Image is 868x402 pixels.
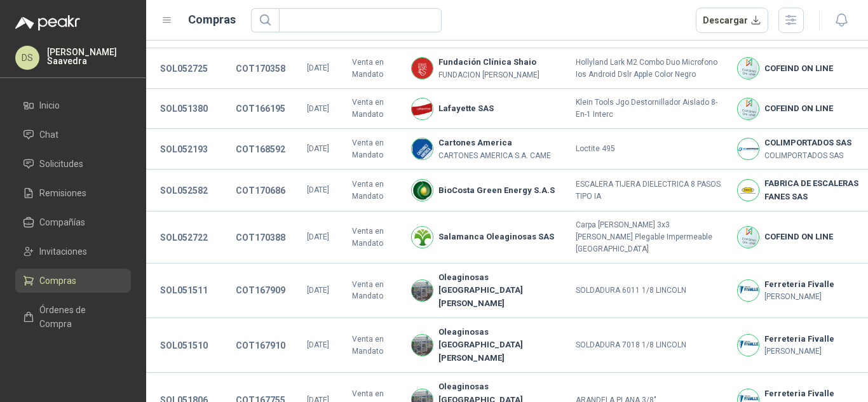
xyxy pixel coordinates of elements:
span: Compañías [39,215,85,229]
td: SOLDADURA 6011 1/8 LINCOLN [568,264,730,318]
button: SOL051511 [154,279,214,302]
img: Company Logo [412,227,433,248]
button: COT170686 [229,179,292,202]
a: Compañías [15,210,131,234]
b: COLIMPORTADOS SAS [764,137,851,149]
a: Chat [15,123,131,147]
span: Compras [39,274,76,288]
b: COFEIND ON LINE [764,62,833,75]
img: Company Logo [738,335,759,356]
span: Órdenes de Compra [39,303,119,331]
button: Descargar [696,8,769,33]
button: SOL051380 [154,97,214,120]
b: COFEIND ON LINE [764,231,833,243]
td: Venta en Mandato [344,318,403,373]
button: COT166195 [229,97,292,120]
img: Company Logo [738,280,759,301]
button: SOL052725 [154,57,214,80]
td: Loctite 495 [568,129,730,170]
td: ESCALERA TIJERA DIELECTRICA 8 PASOS TIPO IA [568,170,730,211]
b: Ferreteria Fivalle [764,387,834,400]
td: Venta en Mandato [344,89,403,129]
td: Hollyland Lark M2 Combo Duo Microfono Ios Android Dslr Apple Color Negro [568,48,730,89]
td: Klein Tools Jgo Destornillador Aislado 8-En-1 Interc [568,89,730,129]
b: Salamanca Oleaginosas SAS [438,231,554,243]
span: [DATE] [307,64,329,72]
button: SOL052193 [154,138,214,161]
span: [DATE] [307,185,329,194]
span: Chat [39,128,58,142]
span: Inicio [39,98,60,112]
a: Invitaciones [15,239,131,264]
button: COT168592 [229,138,292,161]
a: Inicio [15,93,131,117]
img: Company Logo [412,280,433,301]
p: [PERSON_NAME] [764,291,834,303]
h1: Compras [188,11,236,29]
a: Solicitudes [15,152,131,176]
img: Company Logo [412,335,433,356]
img: Company Logo [412,58,433,79]
img: Company Logo [738,58,759,79]
span: [DATE] [307,104,329,113]
b: Fundación Clínica Shaio [438,56,539,69]
button: SOL052722 [154,226,214,249]
img: Company Logo [738,180,759,201]
a: Órdenes de Compra [15,298,131,336]
span: [DATE] [307,340,329,349]
span: Solicitudes [39,157,83,171]
img: Company Logo [412,138,433,159]
td: SOLDADURA 7018 1/8 LINCOLN [568,318,730,373]
p: COLIMPORTADOS SAS [764,150,851,162]
td: Venta en Mandato [344,170,403,211]
b: Oleaginosas [GEOGRAPHIC_DATA][PERSON_NAME] [438,271,560,310]
td: Venta en Mandato [344,48,403,89]
span: [DATE] [307,286,329,295]
span: Remisiones [39,186,86,200]
img: Company Logo [412,180,433,201]
b: Lafayette SAS [438,102,494,115]
a: Remisiones [15,181,131,205]
td: Venta en Mandato [344,211,403,264]
button: SOL051510 [154,334,214,357]
p: [PERSON_NAME] Saavedra [47,48,131,65]
img: Company Logo [412,98,433,119]
img: Logo peakr [15,15,80,30]
p: [PERSON_NAME] [764,345,834,358]
a: Compras [15,269,131,293]
b: Ferreteria Fivalle [764,278,834,291]
img: Company Logo [738,227,759,248]
button: SOL052582 [154,179,214,202]
b: Oleaginosas [GEOGRAPHIC_DATA][PERSON_NAME] [438,326,560,365]
p: FUNDACION [PERSON_NAME] [438,69,539,81]
button: COT167909 [229,279,292,302]
span: [DATE] [307,144,329,153]
button: COT170358 [229,57,292,80]
button: COT167910 [229,334,292,357]
span: Invitaciones [39,245,87,258]
span: [DATE] [307,232,329,241]
img: Company Logo [738,98,759,119]
div: DS [15,46,39,70]
b: BioCosta Green Energy S.A.S [438,184,555,197]
button: COT170388 [229,226,292,249]
p: CARTONES AMERICA S.A. CAME [438,150,551,162]
td: Venta en Mandato [344,264,403,318]
b: Cartones America [438,137,551,149]
b: FABRICA DE ESCALERAS FANES SAS [764,177,860,203]
b: COFEIND ON LINE [764,102,833,115]
td: Carpa [PERSON_NAME] 3x3 [PERSON_NAME] Plegable Impermeable [GEOGRAPHIC_DATA] [568,211,730,264]
td: Venta en Mandato [344,129,403,170]
b: Ferreteria Fivalle [764,333,834,345]
img: Company Logo [738,138,759,159]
